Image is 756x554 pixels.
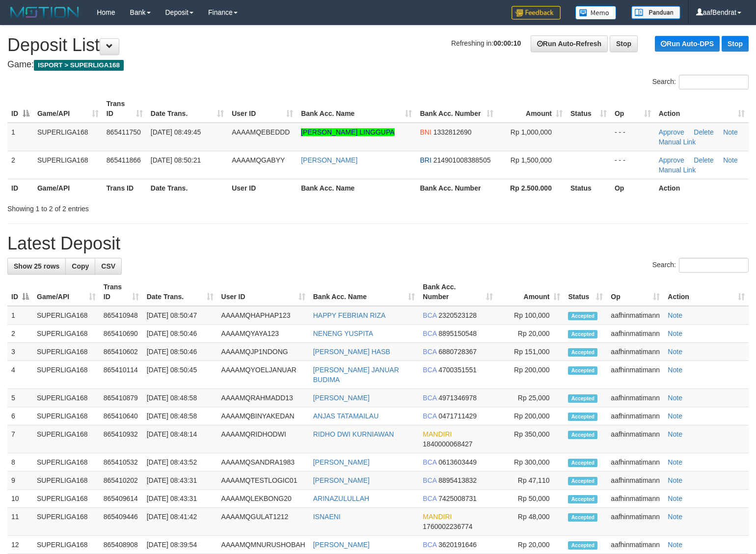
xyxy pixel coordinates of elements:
span: Copy 6880728367 to clipboard [438,348,477,356]
td: [DATE] 08:48:58 [143,389,217,407]
a: ISNAENI [313,513,341,521]
span: Copy 0613603449 to clipboard [438,458,477,466]
th: Bank Acc. Name [297,179,416,197]
span: BCA [423,394,436,402]
div: Showing 1 to 2 of 2 entries [7,200,308,214]
span: Copy 0471711429 to clipboard [438,412,477,420]
a: Note [668,430,682,438]
span: Refreshing in: [451,39,521,47]
td: 865410202 [100,471,143,490]
h4: Game: [7,60,749,70]
span: Accepted [568,477,597,485]
td: 865408908 [100,536,143,554]
td: SUPERLIGA168 [33,471,100,490]
input: Search: [679,258,749,273]
td: 865410640 [100,407,143,425]
td: AAAAMQRAHMADD13 [217,389,309,407]
th: Game/API: activate to sort column ascending [33,278,100,306]
strong: 00:00:10 [493,39,521,47]
th: Status [567,179,611,197]
span: MANDIRI [423,513,452,521]
th: Date Trans.: activate to sort column ascending [147,95,228,123]
td: 865410948 [100,306,143,325]
h1: Deposit List [7,35,749,55]
td: SUPERLIGA168 [33,389,100,407]
a: Run Auto-DPS [655,36,720,52]
td: Rp 20,000 [497,325,565,343]
span: Rp 1,500,000 [511,156,552,164]
a: Note [723,128,738,136]
td: [DATE] 08:48:14 [143,425,217,453]
td: aafhinmatimann [607,425,664,453]
span: Accepted [568,513,597,522]
td: SUPERLIGA168 [33,361,100,389]
td: AAAAMQGULAT1212 [217,508,309,536]
td: AAAAMQYOELJANUAR [217,361,309,389]
td: AAAAMQLEKBONG20 [217,490,309,508]
input: Search: [679,75,749,89]
span: Accepted [568,330,597,338]
th: Bank Acc. Number [416,179,497,197]
td: 1 [7,306,33,325]
span: Accepted [568,348,597,357]
td: Rp 20,000 [497,536,565,554]
a: [PERSON_NAME] [301,156,357,164]
a: RIDHO DWI KURNIAWAN [313,430,394,438]
td: - - - [611,151,655,179]
td: 7 [7,425,33,453]
td: 3 [7,343,33,361]
td: SUPERLIGA168 [33,123,103,151]
th: User ID: activate to sort column ascending [217,278,309,306]
th: Trans ID: activate to sort column ascending [100,278,143,306]
td: SUPERLIGA168 [33,490,100,508]
td: AAAAMQHAPHAP123 [217,306,309,325]
th: Bank Acc. Name: activate to sort column ascending [297,95,416,123]
span: BCA [423,366,436,374]
th: ID: activate to sort column descending [7,95,33,123]
span: Accepted [568,394,597,403]
td: [DATE] 08:43:31 [143,471,217,490]
td: 12 [7,536,33,554]
td: [DATE] 08:50:46 [143,343,217,361]
a: ARINAZULULLAH [313,495,369,502]
td: AAAAMQJP1NDONG [217,343,309,361]
a: Stop [722,36,749,52]
th: Trans ID [103,179,147,197]
th: Op: activate to sort column ascending [611,95,655,123]
td: AAAAMQTESTLOGIC01 [217,471,309,490]
td: AAAAMQYAYA123 [217,325,309,343]
td: AAAAMQSANDRA1983 [217,453,309,471]
a: [PERSON_NAME] [313,394,370,402]
a: Stop [610,35,638,52]
td: Rp 50,000 [497,490,565,508]
td: Rp 350,000 [497,425,565,453]
td: 865410532 [100,453,143,471]
th: Action: activate to sort column ascending [664,278,749,306]
td: Rp 200,000 [497,407,565,425]
td: aafhinmatimann [607,508,664,536]
td: Rp 151,000 [497,343,565,361]
td: 6 [7,407,33,425]
a: HAPPY FEBRIAN RIZA [313,311,386,319]
th: Bank Acc. Number: activate to sort column ascending [419,278,497,306]
td: 865410879 [100,389,143,407]
td: 10 [7,490,33,508]
span: [DATE] 08:49:45 [151,128,201,136]
span: Accepted [568,459,597,467]
img: Button%20Memo.svg [575,6,617,20]
th: Date Trans. [147,179,228,197]
td: aafhinmatimann [607,490,664,508]
td: [DATE] 08:48:58 [143,407,217,425]
td: SUPERLIGA168 [33,151,103,179]
td: [DATE] 08:41:42 [143,508,217,536]
span: Copy 4700351551 to clipboard [438,366,477,374]
th: Game/API: activate to sort column ascending [33,95,103,123]
h1: Latest Deposit [7,234,749,253]
th: Trans ID: activate to sort column ascending [103,95,147,123]
span: BCA [423,458,436,466]
td: aafhinmatimann [607,471,664,490]
span: AAAAMQGABYY [232,156,285,164]
img: MOTION_logo.png [7,5,82,20]
td: [DATE] 08:43:52 [143,453,217,471]
a: Note [668,513,682,521]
